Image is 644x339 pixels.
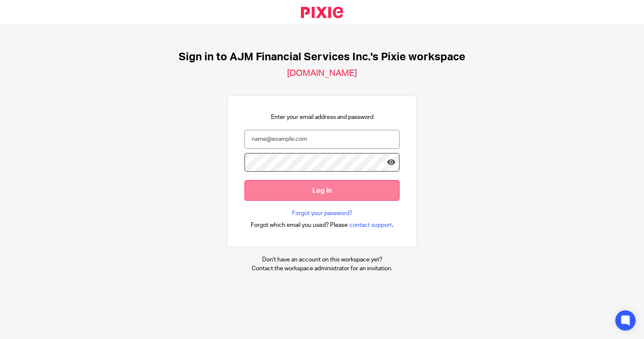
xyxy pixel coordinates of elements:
[271,113,373,121] p: Enter your email address and password
[251,221,348,229] span: Forgot which email you used? Please
[252,264,392,273] p: Contact the workspace administrator for an invitation.
[287,68,357,79] h2: [DOMAIN_NAME]
[179,51,465,64] h1: Sign in to AJM Financial Services Inc.'s Pixie workspace
[292,209,352,218] a: Forgot your password?
[244,130,400,149] input: name@example.com
[349,221,392,229] span: contact support
[252,256,392,264] p: Don't have an account on this workspace yet?
[244,180,400,201] input: Log in
[251,220,394,230] div: .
